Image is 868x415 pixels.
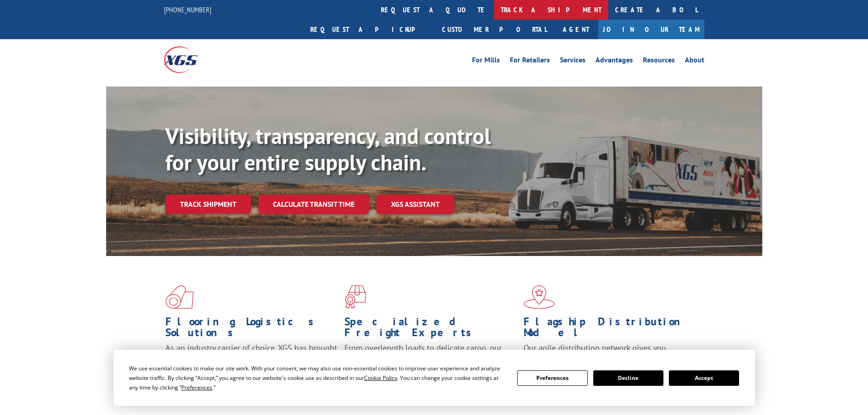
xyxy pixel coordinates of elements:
a: [PHONE_NUMBER] [164,5,211,14]
span: Preferences [181,384,212,391]
button: Decline [593,370,663,386]
a: XGS ASSISTANT [376,195,454,214]
a: Request a pickup [303,20,435,39]
a: For Mills [472,56,500,67]
a: Advantages [596,56,633,67]
span: Cookie Policy [364,374,397,382]
h1: Specialized Freight Experts [344,316,517,343]
img: xgs-icon-total-supply-chain-intelligence-red [165,285,194,309]
h1: Flagship Distribution Model [524,316,696,343]
a: Customer Portal [435,20,554,39]
a: For Retailers [510,56,550,67]
h1: Flooring Logistics Solutions [165,316,338,343]
span: Our agile distribution network gives you nationwide inventory management on demand. [524,343,691,364]
div: We use essential cookies to make our site work. With your consent, we may also use non-essential ... [129,364,506,392]
b: Visibility, transparency, and control for your entire supply chain. [165,122,491,176]
span: As an industry carrier of choice, XGS has brought innovation and dedication to flooring logistics... [165,343,337,375]
a: Calculate transit time [258,195,369,214]
a: Resources [643,56,675,67]
div: Cookie Consent Prompt [113,350,755,406]
a: Agent [554,20,598,39]
p: From overlength loads to delicate cargo, our experienced staff knows the best way to move your fr... [344,343,517,383]
img: xgs-icon-flagship-distribution-model-red [524,285,555,309]
button: Accept [669,370,739,386]
a: About [685,56,704,67]
a: Services [560,56,586,67]
button: Preferences [517,370,587,386]
a: Join Our Team [598,20,704,39]
a: Track shipment [165,195,251,214]
img: xgs-icon-focused-on-flooring-red [344,285,366,309]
